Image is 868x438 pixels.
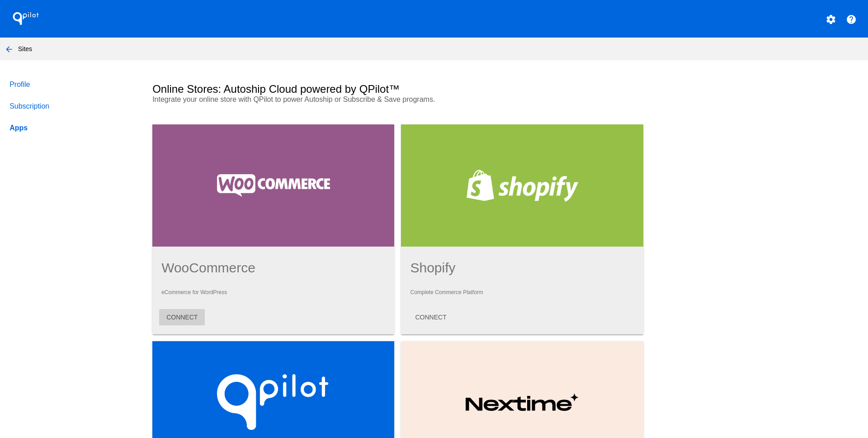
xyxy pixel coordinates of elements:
h2: Online Stores: Autoship Cloud powered by QPilot™ [152,83,400,95]
button: CONNECT [159,309,205,325]
p: Complete Commerce Platform [410,289,634,295]
span: CONNECT [166,314,198,321]
p: Integrate your online store with QPilot to power Autoship or Subscribe & Save programs. [152,95,513,104]
mat-icon: settings [826,14,836,25]
p: eCommerce for WordPress [161,289,385,295]
h1: QPilot [8,10,44,28]
a: Apps [8,117,137,139]
a: Subscription [8,95,137,117]
h1: WooCommerce [161,260,385,276]
button: CONNECT [408,309,453,325]
span: CONNECT [415,314,446,321]
a: Profile [8,74,137,95]
mat-icon: help [846,14,857,25]
mat-icon: arrow_back [4,44,14,55]
h1: Shopify [410,260,634,276]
